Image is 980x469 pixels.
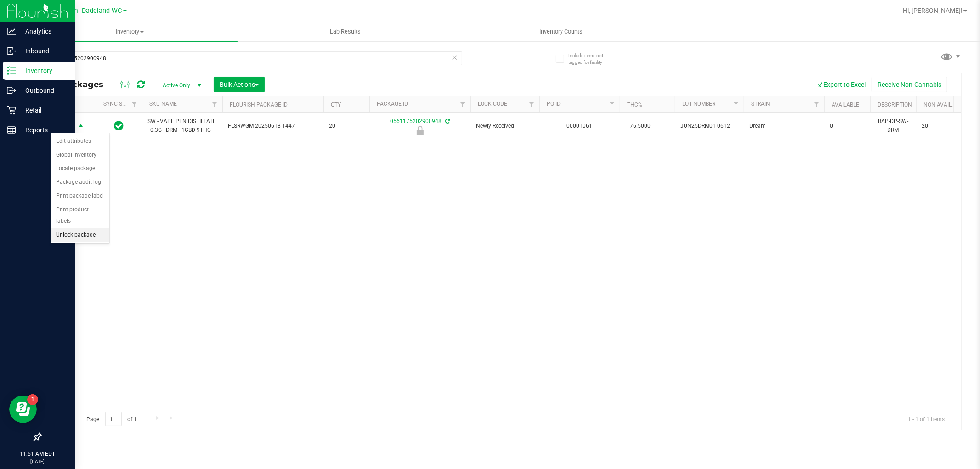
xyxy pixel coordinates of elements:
button: Receive Non-Cannabis [872,77,947,92]
p: Retail [16,105,71,116]
inline-svg: Retail [7,106,16,115]
inline-svg: Reports [7,125,16,135]
button: Export to Excel [810,77,872,92]
a: 0561175202900948 [390,118,442,124]
li: Locate package [51,162,109,175]
a: Inventory [22,22,238,41]
iframe: Resource center [9,396,37,423]
inline-svg: Inventory [7,66,16,75]
li: Print package label [51,189,109,203]
a: Package ID [377,101,408,107]
span: Lab Results [317,28,373,36]
a: Lab Results [238,22,453,41]
span: 20 [329,122,364,130]
a: Lot Number [682,101,715,107]
a: Filter [207,96,222,112]
a: Available [832,102,859,108]
a: Inventory Counts [453,22,668,41]
a: Filter [605,96,620,112]
span: Include items not tagged for facility [568,52,614,66]
span: FLSRWGM-20250618-1447 [228,122,318,130]
p: Inbound [16,45,71,57]
li: Unlock package [51,228,109,242]
div: BAP-DP-SW-DRM [876,116,911,136]
a: Filter [455,96,470,112]
span: 1 - 1 of 1 items [901,412,952,426]
span: Dream [749,122,819,130]
li: Package audit log [51,175,109,189]
span: 20 [922,122,957,130]
a: Sync Status [103,101,139,107]
input: Search Package ID, Item Name, SKU, Lot or Part Number... [40,51,462,65]
a: 00001061 [567,123,593,129]
inline-svg: Outbound [7,86,16,95]
a: Strain [751,101,770,107]
p: [DATE] [4,458,71,465]
div: Newly Received [368,126,472,135]
li: Global inventory [51,148,109,162]
span: Sync from Compliance System [444,118,450,124]
li: Print product labels [51,203,109,228]
p: Analytics [16,26,71,37]
span: Miami Dadeland WC [61,7,122,15]
a: Description [878,102,912,108]
a: Filter [524,96,539,112]
p: Inventory [16,65,71,76]
input: 1 [105,412,122,426]
iframe: Resource center unread badge [27,394,38,405]
inline-svg: Analytics [7,27,16,36]
li: Edit attributes [51,135,109,148]
a: Non-Available [923,102,964,108]
a: Filter [127,96,142,112]
a: SKU Name [149,101,177,107]
a: PO ID [547,101,561,107]
a: Flourish Package ID [230,102,288,108]
inline-svg: Inbound [7,46,16,56]
span: Page of 1 [79,412,145,426]
a: Qty [331,102,341,108]
a: Filter [729,96,744,112]
span: select [75,120,87,133]
p: Reports [16,124,71,136]
a: Filter [809,96,824,112]
p: 11:51 AM EDT [4,450,71,458]
span: Newly Received [476,122,534,130]
a: Lock Code [478,101,507,107]
span: Inventory [22,28,238,36]
span: Clear [452,51,458,63]
span: All Packages [48,79,113,90]
span: 0 [830,122,865,130]
span: JUN25DRM01-0612 [680,122,738,130]
span: Hi, [PERSON_NAME]! [903,7,963,14]
span: Bulk Actions [220,81,259,88]
span: SW - VAPE PEN DISTILLATE - 0.3G - DRM - 1CBD-9THC [147,117,217,135]
a: THC% [627,102,642,108]
span: 76.5000 [625,119,655,133]
button: Bulk Actions [214,77,265,92]
p: Outbound [16,85,71,96]
span: Inventory Counts [527,28,595,36]
span: In Sync [114,119,124,132]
